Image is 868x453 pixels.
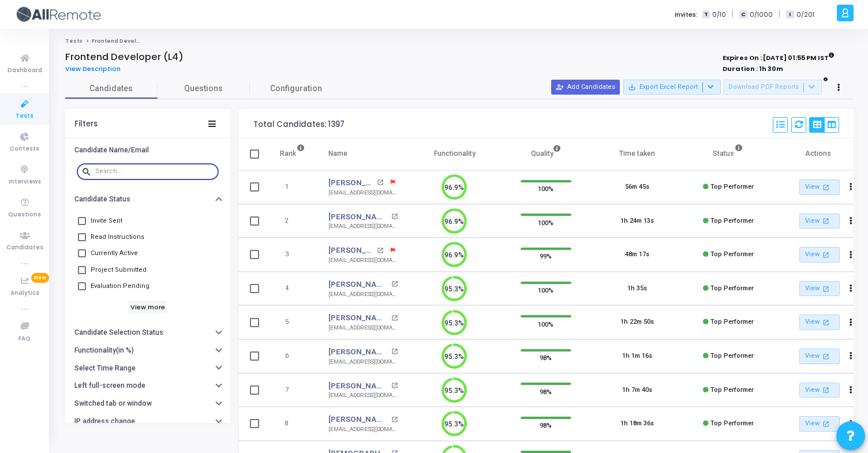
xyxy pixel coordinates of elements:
input: Search... [95,168,214,175]
span: 99% [540,250,552,262]
button: Actions [843,213,859,229]
button: Download PDF Reports [724,80,822,95]
h6: Switched tab or window [74,399,152,408]
span: 0/201 [796,10,814,20]
mat-icon: open_in_new [391,281,398,287]
button: Candidate Selection Status [65,324,230,342]
span: 100% [538,216,553,228]
span: Invite Sent [91,214,122,228]
span: New [31,273,49,283]
div: 1h 35s [627,284,647,294]
td: 8 [268,407,317,441]
div: [EMAIL_ADDRESS][DOMAIN_NAME] [328,222,398,231]
nav: breadcrumb [65,38,854,45]
div: Name [328,147,347,160]
span: | [732,8,734,20]
div: [EMAIL_ADDRESS][DOMAIN_NAME] [328,391,398,400]
mat-icon: open_in_new [821,216,830,226]
button: Actions [843,382,859,398]
a: [PERSON_NAME] [328,279,388,290]
span: Dashboard [8,66,42,76]
h4: Frontend Developer (L4) [65,51,184,63]
mat-icon: open_in_new [391,417,398,423]
span: Tests [16,111,33,121]
span: Read Instructions [91,230,144,244]
strong: Duration : 1h 30m [723,64,783,73]
button: Actions [843,349,859,365]
a: View [799,383,840,398]
td: 1 [268,170,317,204]
a: View [799,179,840,195]
mat-icon: open_in_new [821,351,830,361]
td: 7 [268,373,317,407]
div: Time taken [619,147,655,160]
span: Top Performer [710,250,754,258]
div: View Options [809,117,839,133]
span: 0/10 [712,10,726,20]
span: Questions [8,210,41,220]
span: Questions [158,83,250,95]
div: 48m 17s [625,250,649,260]
a: Tests [65,38,83,44]
span: Project Submitted [91,263,147,277]
td: 3 [268,238,317,272]
mat-icon: open_in_new [377,179,383,186]
div: 1h 22m 50s [620,317,654,327]
button: Actions [843,416,859,432]
button: Functionality(in %) [65,342,230,360]
div: 56m 45s [625,182,649,192]
div: 1h 7m 40s [622,385,652,395]
h6: Candidate Name/Email [74,146,149,155]
h6: Candidate Selection Status [74,328,163,337]
mat-icon: open_in_new [821,317,830,327]
span: Top Performer [710,420,754,427]
div: [EMAIL_ADDRESS][DOMAIN_NAME] [328,189,398,197]
mat-icon: open_in_new [821,419,830,429]
mat-icon: open_in_new [391,315,398,321]
span: I [786,10,794,19]
a: View [799,214,840,229]
span: 0/1000 [750,10,773,20]
a: [PERSON_NAME] [328,312,388,324]
span: Top Performer [710,352,754,360]
span: Currently Active [91,246,138,260]
button: Actions [843,179,859,196]
th: Status [683,138,774,170]
h6: Left full-screen mode [74,381,145,390]
a: View Description [65,65,129,73]
label: Invites: [675,10,698,20]
span: Analytics [10,289,39,298]
h6: Candidate Status [74,195,130,204]
div: Filters [74,119,98,129]
div: 1h 1m 16s [622,351,652,361]
h6: Functionality(in %) [74,346,134,355]
span: Interviews [9,177,41,187]
mat-icon: open_in_new [391,383,398,389]
th: Rank [268,138,317,170]
th: Functionality [409,138,500,170]
div: Total Candidates: 1397 [253,120,345,129]
mat-icon: open_in_new [391,214,398,220]
img: logo [14,3,101,26]
button: Actions [843,315,859,331]
a: View [799,349,840,364]
div: [EMAIL_ADDRESS][DOMAIN_NAME] [328,358,398,366]
button: Actions [843,247,859,263]
span: Candidates [6,243,43,253]
button: Export Excel Report [623,80,721,95]
span: 98% [540,385,552,397]
mat-icon: open_in_new [821,250,830,260]
button: Switched tab or window [65,395,230,413]
a: [PERSON_NAME] [328,211,388,223]
a: View [799,247,840,263]
th: Quality [500,138,592,170]
div: [EMAIL_ADDRESS][DOMAIN_NAME] [328,256,398,265]
mat-icon: person_add_alt [556,83,564,91]
td: 2 [268,204,317,238]
button: Actions [843,280,859,297]
span: Top Performer [710,284,754,292]
span: Configuration [270,83,322,95]
span: 100% [538,183,553,194]
span: Evaluation Pending [91,279,149,293]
